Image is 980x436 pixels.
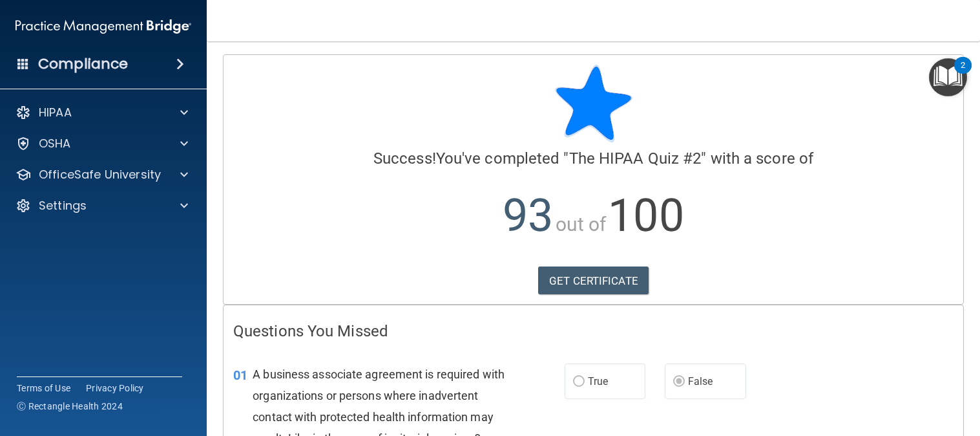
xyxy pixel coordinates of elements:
[233,150,954,167] h4: You've completed " " with a score of
[16,105,188,120] a: HIPAA
[16,167,188,182] a: OfficeSafe University
[16,14,191,39] img: PMB logo
[555,65,632,142] img: blue-star-rounded.9d042014.png
[556,213,607,235] span: out of
[503,189,553,242] span: 93
[39,105,72,120] p: HIPAA
[17,400,123,413] span: Ⓒ Rectangle Health 2024
[538,267,649,295] a: GET CERTIFICATE
[688,375,713,387] span: False
[961,65,965,82] div: 2
[17,382,70,395] a: Terms of Use
[39,167,161,182] p: OfficeSafe University
[233,367,247,383] span: 01
[673,377,685,387] input: False
[39,136,71,151] p: OSHA
[929,58,967,96] button: Open Resource Center, 2 new notifications
[569,149,702,168] span: The HIPAA Quiz #2
[38,55,128,73] h4: Compliance
[233,323,954,340] h4: Questions You Missed
[16,136,188,151] a: OSHA
[86,382,144,395] a: Privacy Policy
[915,347,964,396] iframe: Drift Widget Chat Controller
[16,198,188,213] a: Settings
[39,198,87,213] p: Settings
[588,375,608,387] span: True
[373,149,436,168] span: Success!
[573,377,585,387] input: True
[608,189,683,242] span: 100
